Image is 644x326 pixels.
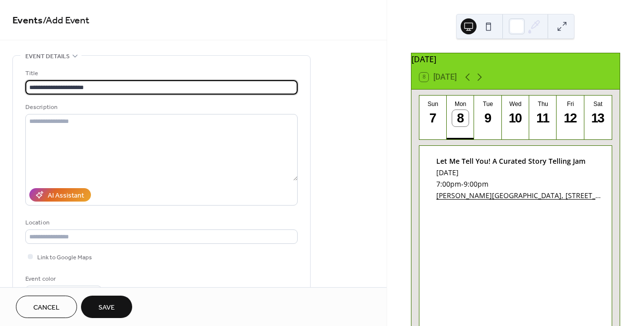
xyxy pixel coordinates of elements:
[474,96,501,139] button: Tue9
[587,101,609,108] div: Sat
[480,110,496,126] div: 9
[436,191,602,200] a: [PERSON_NAME][GEOGRAPHIC_DATA], [STREET_ADDRESS]
[29,188,91,202] button: AI Assistant
[450,101,471,108] div: Mon
[25,68,296,79] div: Title
[560,101,581,108] div: Fri
[419,96,447,139] button: Sun7
[477,101,498,108] div: Tue
[535,110,551,126] div: 11
[33,303,60,313] span: Cancel
[557,96,584,139] button: Fri12
[464,179,488,189] span: 9:00pm
[590,110,606,126] div: 13
[502,96,529,139] button: Wed10
[584,96,612,139] button: Sat13
[529,96,557,139] button: Thu11
[447,96,474,139] button: Mon8
[43,11,89,30] span: / Add Event
[25,102,296,112] div: Description
[436,156,602,166] div: Let Me Tell You! A Curated Story Telling Jam
[25,274,100,284] div: Event color
[37,252,92,263] span: Link to Google Maps
[452,110,469,126] div: 8
[563,110,579,126] div: 12
[436,168,602,177] div: [DATE]
[48,191,84,201] div: AI Assistant
[16,296,77,318] button: Cancel
[461,179,464,189] span: -
[12,11,43,30] a: Events
[81,296,132,318] button: Save
[425,110,441,126] div: 7
[98,303,115,313] span: Save
[507,110,524,126] div: 10
[532,101,554,108] div: Thu
[25,217,296,228] div: Location
[25,51,70,62] span: Event details
[411,53,620,65] div: [DATE]
[422,101,444,108] div: Sun
[505,101,526,108] div: Wed
[436,179,461,189] span: 7:00pm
